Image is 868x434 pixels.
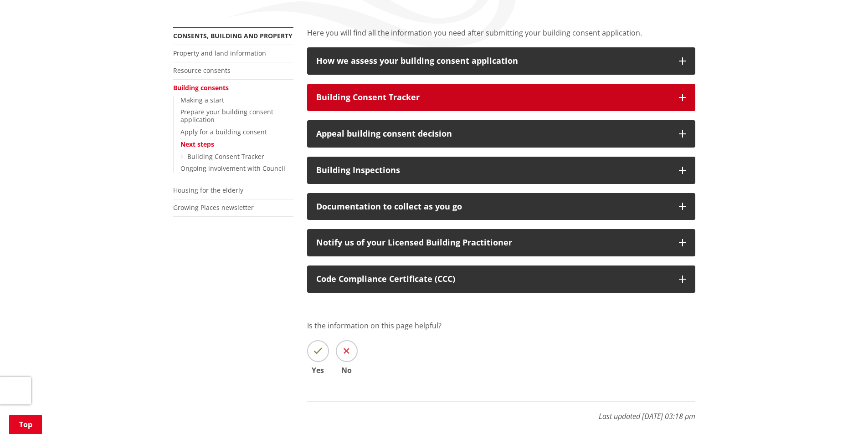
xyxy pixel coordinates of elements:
a: Property and land information [173,49,266,57]
a: Resource consents [173,66,231,75]
a: Ongoing involvement with Council [180,164,285,173]
p: Here you will find all the information you need after submitting your building consent application. [307,27,695,38]
button: Building Inspections [307,157,695,184]
button: How we assess your building consent application [307,47,695,75]
a: Building Consent Tracker [187,152,264,161]
button: Building Consent Tracker [307,84,695,111]
div: Appeal building consent decision [316,129,670,138]
a: Next steps [180,140,214,148]
p: Code Compliance Certificate (CCC) [316,275,670,284]
button: Appeal building consent decision [307,120,695,148]
div: How we assess your building consent application [316,56,670,66]
span: Yes [307,367,329,374]
a: Growing Places newsletter [173,203,254,212]
a: Housing for the elderly [173,186,243,194]
a: Building consents [173,83,229,92]
div: Documentation to collect as you go [316,202,670,211]
span: No [336,367,358,374]
a: Apply for a building consent [180,128,267,136]
button: Documentation to collect as you go [307,193,695,220]
button: Code Compliance Certificate (CCC) [307,266,695,293]
a: Top [9,415,42,434]
button: Notify us of your Licensed Building Practitioner [307,229,695,256]
div: Building Inspections [316,166,670,175]
iframe: Messenger Launcher [826,396,859,429]
a: Prepare your building consent application [180,107,273,124]
p: Is the information on this page helpful? [307,320,695,331]
a: Making a start [180,96,224,104]
p: Last updated [DATE] 03:18 pm [307,401,695,422]
a: Consents, building and property [173,31,293,40]
div: Notify us of your Licensed Building Practitioner [316,238,670,247]
div: Building Consent Tracker [316,93,670,102]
